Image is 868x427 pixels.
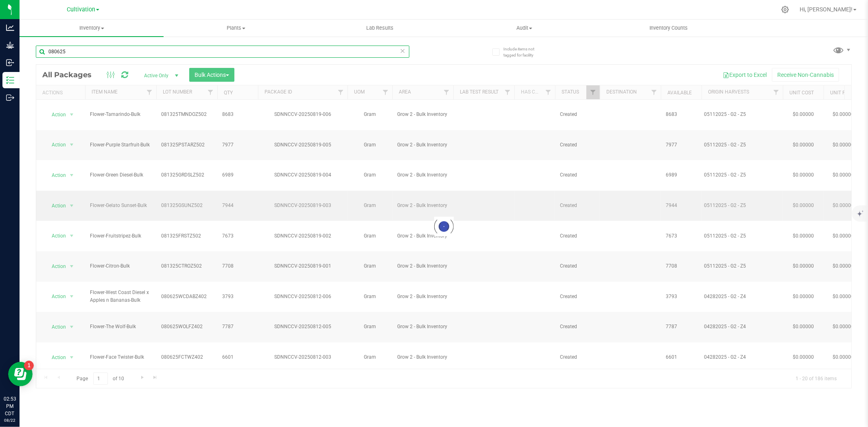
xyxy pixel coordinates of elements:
inline-svg: Inbound [6,59,14,67]
span: Audit [453,24,596,32]
span: Cultivation [67,6,95,13]
a: Lab Results [308,20,452,37]
a: Plants [164,20,308,37]
span: Plants [164,24,307,32]
a: Inventory [20,20,164,37]
iframe: Resource center unread badge [24,361,34,370]
span: Include items not tagged for facility [503,46,544,58]
span: Clear [400,46,406,56]
inline-svg: Analytics [6,24,14,32]
p: 08/22 [4,417,16,423]
p: 02:53 PM CDT [4,395,16,417]
iframe: Resource center [8,362,33,386]
a: Inventory Counts [597,20,741,37]
div: Manage settings [780,6,790,13]
span: Lab Results [356,24,405,32]
inline-svg: Grow [6,41,14,49]
a: Audit [452,20,596,37]
span: Inventory Counts [638,24,699,32]
span: Inventory [20,24,164,32]
inline-svg: Inventory [6,76,14,84]
input: Search Package ID, Item Name, SKU, Lot or Part Number... [36,46,409,58]
span: Hi, [PERSON_NAME]! [800,6,853,13]
inline-svg: Outbound [6,94,14,102]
